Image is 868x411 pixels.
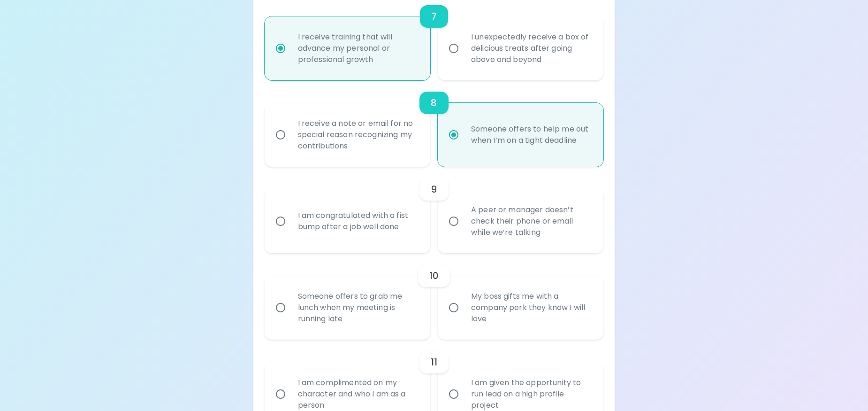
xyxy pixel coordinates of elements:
div: I am congratulated with a fist bump after a job well done [290,199,425,244]
div: My boss gifts me with a company perk they know I will love [464,279,598,336]
div: I unexpectedly receive a box of delicious treats after going above and beyond [464,20,598,77]
div: choice-group-check [265,80,604,167]
h6: 10 [429,268,439,283]
h6: 9 [431,182,437,197]
h6: 8 [431,95,437,110]
div: Someone offers to help me out when I’m on a tight deadline [464,112,598,157]
div: I receive a note or email for no special reason recognizing my contributions [290,107,425,163]
div: I receive training that will advance my personal or professional growth [290,20,425,77]
h6: 11 [431,355,437,370]
h6: 7 [431,9,437,24]
div: Someone offers to grab me lunch when my meeting is running late [290,279,425,336]
div: A peer or manager doesn’t check their phone or email while we’re talking [464,193,598,249]
div: choice-group-check [265,253,604,340]
div: choice-group-check [265,167,604,253]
